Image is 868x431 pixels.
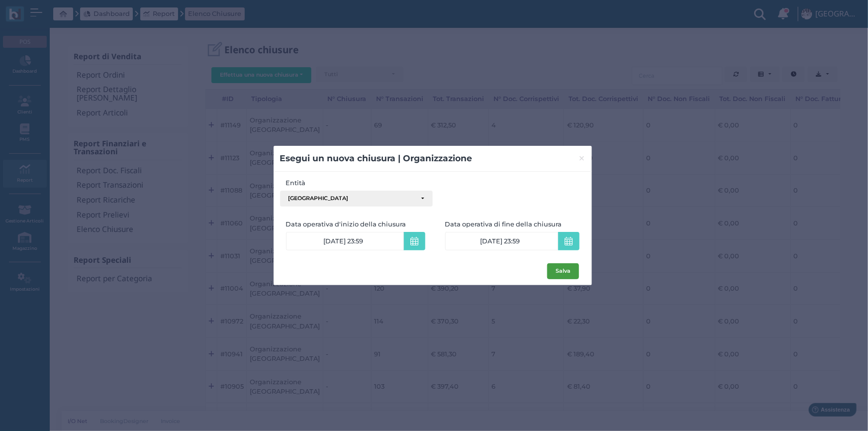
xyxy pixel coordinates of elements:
[547,263,579,279] button: Salva
[578,152,585,165] span: ×
[286,219,433,229] label: Data operativa d'inizio della chiusura
[280,191,433,207] button: [GEOGRAPHIC_DATA]
[480,237,520,245] span: [DATE] 23:59
[29,8,66,15] span: Assistenza
[445,219,579,229] label: Data operativa di fine della chiusura
[280,153,473,163] b: Esegui un nuova chiusura | Organizzazione
[280,178,433,188] label: Entità
[323,237,363,245] span: [DATE] 23:59
[289,195,416,202] div: [GEOGRAPHIC_DATA]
